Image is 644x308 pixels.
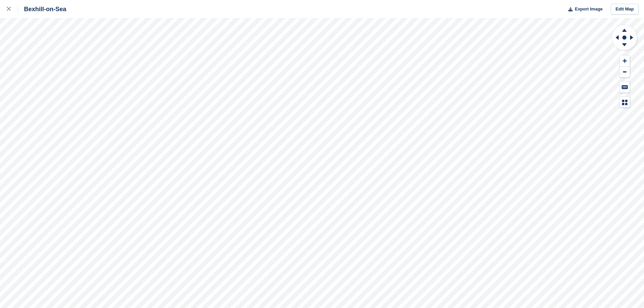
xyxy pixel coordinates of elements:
[620,55,630,67] button: Zoom In
[18,5,66,13] div: Bexhill-on-Sea
[620,97,630,108] button: Map Legend
[620,81,630,93] button: Keyboard Shortcuts
[620,67,630,78] button: Zoom Out
[564,4,603,15] button: Export Image
[575,6,602,13] span: Export Image
[611,4,639,15] a: Edit Map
